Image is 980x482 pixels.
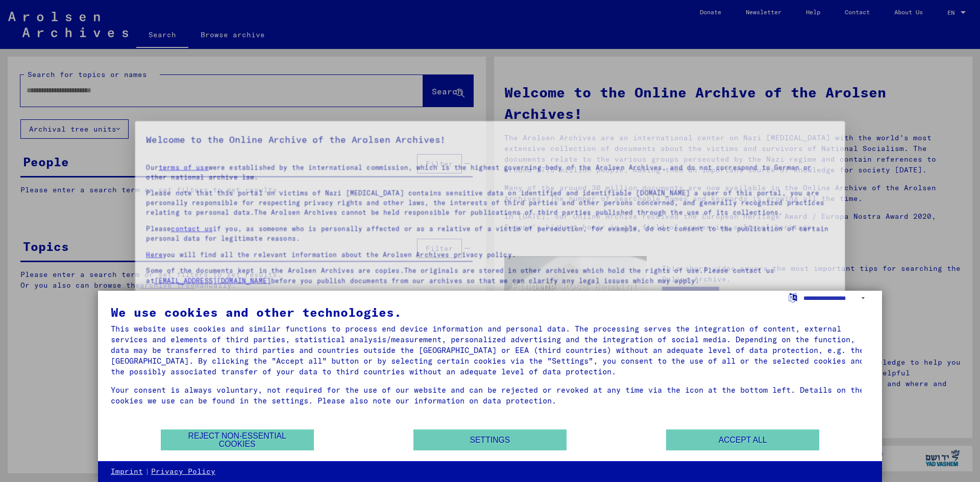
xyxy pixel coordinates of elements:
[110,251,870,262] p: you will find all the relevant information about the Arolsen Archives privacy policy.
[111,323,869,377] div: This website uses cookies and similar functions to process end device information and personal da...
[110,251,129,261] a: Here
[110,222,870,244] p: Please if you, as someone who is personally affected or as a relative of a victim of persecution,...
[111,385,869,406] div: Your consent is always voluntary, not required for the use of our website and can be rejected or ...
[119,280,248,289] a: [EMAIL_ADDRESS][DOMAIN_NAME]
[138,223,184,232] a: contact us
[124,155,179,164] a: terms of use
[666,429,819,450] button: Accept all
[111,306,869,318] div: We use cookies and other technologies.
[110,121,870,137] h5: Welcome to the Online Archive of the Arolsen Archives!
[413,429,567,450] button: Settings
[110,155,870,176] p: Our were established by the international commission, which is the highest governing body of the ...
[161,429,314,450] button: Reject non-essential cookies
[110,269,870,290] p: Some of the documents kept in the Arolsen Archives are copies.The originals are stored in other a...
[151,467,215,477] a: Privacy Policy
[111,467,143,477] a: Imprint
[110,183,870,215] p: Please note that this portal on victims of Nazi [MEDICAL_DATA] contains sensitive data on identif...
